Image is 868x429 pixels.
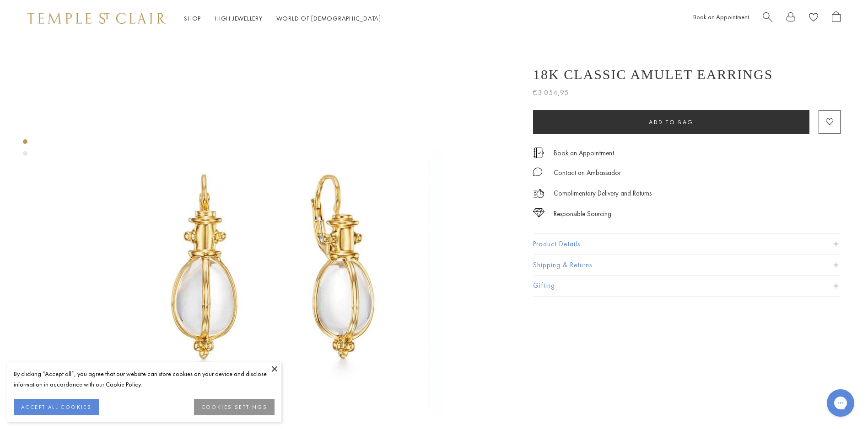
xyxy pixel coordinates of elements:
button: Add to bag [533,110,809,134]
span: €3.054,95 [533,87,569,99]
img: icon_delivery.svg [533,188,545,199]
div: Contact an Ambassador [554,167,621,179]
img: MessageIcon-01_2.svg [533,167,542,176]
img: icon_appointment.svg [533,148,544,158]
div: By clicking “Accept all”, you agree that our website can store cookies on your device and disclos... [14,369,275,390]
button: Shipping & Returns [533,255,841,275]
a: ShopShop [184,14,201,22]
img: icon_sourcing.svg [533,208,545,217]
button: Product Details [533,234,841,254]
a: Open Shopping Bag [832,11,841,26]
button: ACCEPT ALL COOKIES [14,399,99,415]
button: Gifting [533,275,841,296]
a: Search [763,11,772,26]
a: High JewelleryHigh Jewellery [215,14,263,22]
iframe: Gorgias live chat messenger [822,386,859,420]
div: Responsible Sourcing [554,208,611,220]
a: View Wishlist [809,11,818,26]
p: Complimentary Delivery and Returns [554,188,652,199]
a: Book an Appointment [693,13,749,21]
h1: 18K Classic Amulet Earrings [533,67,773,82]
img: Temple St. Clair [27,13,166,24]
nav: Main navigation [184,13,381,24]
a: Book an Appointment [554,148,614,158]
a: World of [DEMOGRAPHIC_DATA]World of [DEMOGRAPHIC_DATA] [276,14,381,22]
span: Add to bag [649,118,694,126]
button: COOKIES SETTINGS [194,399,275,415]
div: Product gallery navigation [23,137,27,163]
